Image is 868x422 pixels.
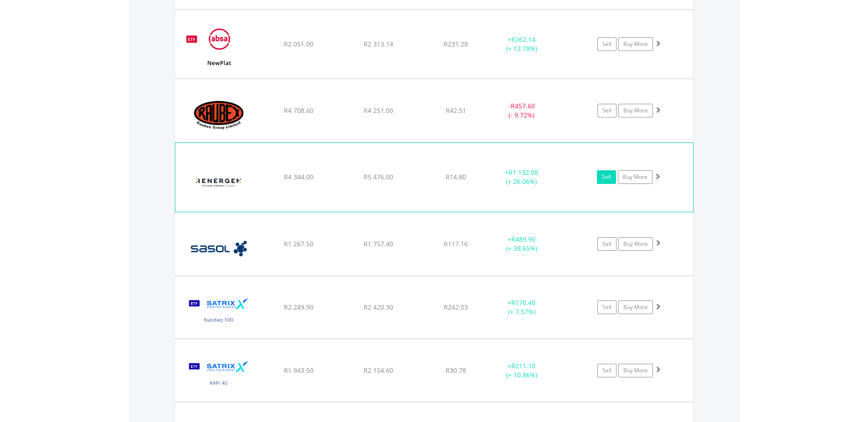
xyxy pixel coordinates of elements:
[364,106,393,115] span: R4 251.00
[618,170,652,184] a: Buy More
[364,40,393,48] span: R2 313.14
[180,154,258,209] img: EQU.ZA.REN.png
[508,168,538,177] span: R1 132.00
[618,104,653,117] a: Buy More
[511,102,535,110] span: R457.60
[488,35,556,53] div: + (+ 12.78%)
[511,235,535,244] span: R489.90
[487,168,555,186] div: + (+ 26.06%)
[618,300,653,314] a: Buy More
[618,237,653,251] a: Buy More
[180,91,258,140] img: EQU.ZA.RBX.png
[488,298,556,316] div: + (+ 7.57%)
[180,21,258,76] img: EQU.ZA.NGPLT.png
[597,300,616,314] a: Sell
[488,235,556,253] div: + (+ 38.65%)
[284,303,313,311] span: R2 249.90
[180,224,258,273] img: EQU.ZA.SOL.png
[364,239,393,248] span: R1 757.40
[446,173,466,181] span: R14.80
[597,364,616,377] a: Sell
[597,37,616,51] a: Sell
[284,366,313,375] span: R1 943.50
[618,37,653,51] a: Buy More
[180,351,258,399] img: EQU.ZA.STXRAF.png
[284,40,313,48] span: R2 051.00
[444,239,468,248] span: R117.16
[364,366,393,375] span: R2 154.60
[364,303,393,311] span: R2 420.30
[284,173,313,181] span: R4 344.00
[444,40,468,48] span: R231.28
[364,173,393,181] span: R5 476.00
[284,106,313,115] span: R4 708.60
[597,170,616,184] a: Sell
[446,366,466,375] span: R30.78
[618,364,653,377] a: Buy More
[444,303,468,311] span: R242.03
[446,106,466,115] span: R42.51
[597,237,616,251] a: Sell
[511,361,535,370] span: R211.10
[511,35,535,44] span: R262.14
[488,361,556,380] div: + (+ 10.86%)
[180,288,258,336] img: EQU.ZA.STXNDQ.png
[284,239,313,248] span: R1 267.50
[511,298,535,307] span: R170.40
[597,104,616,117] a: Sell
[488,102,556,120] div: - (- 9.72%)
